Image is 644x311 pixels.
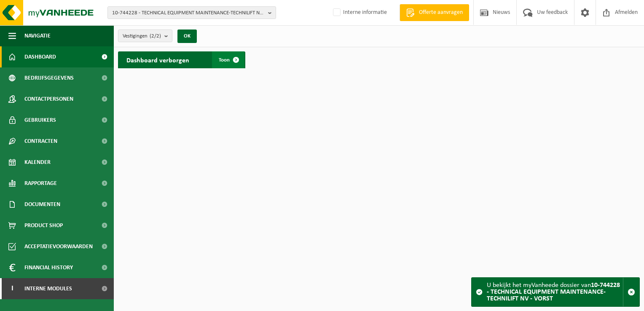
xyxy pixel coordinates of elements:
span: Navigatie [24,25,51,46]
span: Acceptatievoorwaarden [24,236,93,257]
span: Gebruikers [24,110,56,131]
span: Rapportage [24,173,57,194]
span: Vestigingen [123,30,161,43]
span: Dashboard [24,46,56,67]
a: Toon [212,51,244,68]
label: Interne informatie [331,6,387,19]
span: Offerte aanvragen [417,8,465,17]
span: Kalender [24,152,51,173]
button: OK [177,29,197,43]
span: Contactpersonen [24,88,73,110]
h2: Dashboard verborgen [118,51,198,68]
span: Financial History [24,257,73,278]
span: Bedrijfsgegevens [24,67,74,88]
span: Contracten [24,131,57,152]
div: U bekijkt het myVanheede dossier van [487,278,623,306]
button: Vestigingen(2/2) [118,29,172,42]
span: 10-744228 - TECHNICAL EQUIPMENT MAINTENANCE-TECHNILIFT NV - VORST [112,7,265,19]
span: Interne modules [24,278,72,299]
span: I [8,278,16,299]
span: Documenten [24,194,60,215]
button: 10-744228 - TECHNICAL EQUIPMENT MAINTENANCE-TECHNILIFT NV - VORST [107,6,276,19]
span: Product Shop [24,215,63,236]
a: Offerte aanvragen [400,4,469,21]
count: (2/2) [150,33,161,39]
span: Toon [219,57,230,63]
strong: 10-744228 - TECHNICAL EQUIPMENT MAINTENANCE-TECHNILIFT NV - VORST [487,282,620,302]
